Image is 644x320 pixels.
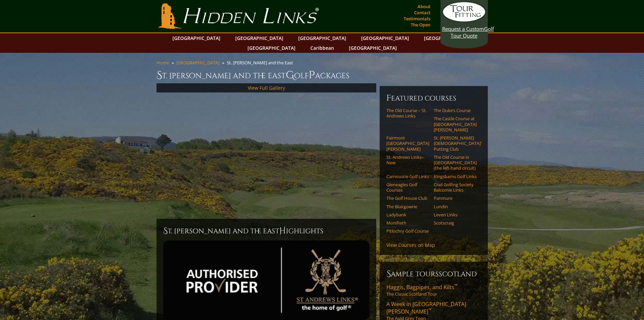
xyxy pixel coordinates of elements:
[227,60,296,66] li: St. [PERSON_NAME] and the East
[434,182,477,193] a: Crail Golfing Society Balcomie Links
[163,226,369,236] h2: St. [PERSON_NAME] and the East ighlights
[307,43,337,53] a: Caribbean
[386,174,429,179] a: Carnoustie Golf Links
[434,108,477,113] a: The Duke’s Course
[412,8,432,17] a: Contact
[386,154,429,166] a: St. Andrews Links–New
[402,14,432,23] a: Testimonials
[358,33,412,43] a: [GEOGRAPHIC_DATA]
[232,33,287,43] a: [GEOGRAPHIC_DATA]
[442,25,484,32] span: Request a Custom
[244,43,299,53] a: [GEOGRAPHIC_DATA]
[416,2,432,11] a: About
[295,33,350,43] a: [GEOGRAPHIC_DATA]
[176,60,219,66] a: [GEOGRAPHIC_DATA]
[386,108,429,119] a: The Old Course – St. Andrews Links
[157,68,488,82] h1: St. [PERSON_NAME] and the East olf ackages
[345,43,400,53] a: [GEOGRAPHIC_DATA]
[434,174,477,179] a: Kingsbarns Golf Links
[386,135,429,152] a: Fairmont [GEOGRAPHIC_DATA][PERSON_NAME]
[386,283,457,291] span: Haggis, Bagpipes, and Kilts
[434,135,477,152] a: St. [PERSON_NAME] [DEMOGRAPHIC_DATA]’ Putting Club
[248,85,285,91] a: View Full Gallery
[442,2,486,39] a: Request a CustomGolf Tour Quote
[157,60,169,66] a: Home
[386,269,481,279] h6: Sample ToursScotland
[386,228,429,234] a: Pitlochry Golf Course
[386,300,466,315] span: A Week in [GEOGRAPHIC_DATA][PERSON_NAME]
[386,283,481,297] a: Haggis, Bagpipes, and Kilts™The Classic Scotland Tour
[454,283,457,289] sup: ™
[434,116,477,132] a: The Castle Course at [GEOGRAPHIC_DATA][PERSON_NAME]
[434,204,477,209] a: Lundin
[421,33,475,43] a: [GEOGRAPHIC_DATA]
[386,195,429,201] a: The Golf House Club
[386,182,429,193] a: Gleneagles Golf Courses
[309,68,315,82] span: P
[386,242,435,248] a: View Courses on Map
[409,20,432,29] a: The Open
[163,240,369,320] img: st-andrews-authorized-provider-2
[169,33,224,43] a: [GEOGRAPHIC_DATA]
[386,204,429,209] a: The Blairgowrie
[286,68,294,82] span: G
[434,220,477,226] a: Scotscraig
[386,93,481,104] h6: Featured Courses
[428,307,431,313] sup: ™
[434,212,477,217] a: Leven Links
[386,212,429,217] a: Ladybank
[434,154,477,171] a: The Old Course in [GEOGRAPHIC_DATA] (the left-hand circuit)
[279,226,286,236] span: H
[386,220,429,226] a: Monifieth
[434,195,477,201] a: Panmure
